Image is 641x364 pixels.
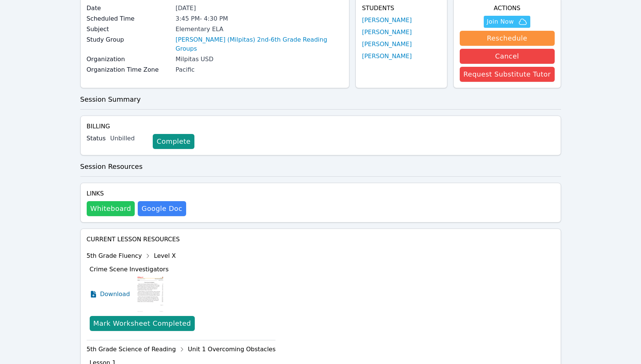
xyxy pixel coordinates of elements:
button: Request Substitute Tutor [460,67,555,82]
a: [PERSON_NAME] [362,28,412,37]
h4: Current Lesson Resources [87,235,555,244]
div: 5th Grade Science of Reading Unit 1 Overcoming Obstacles [87,343,276,355]
h4: Links [87,189,186,198]
label: Organization [87,55,171,64]
a: [PERSON_NAME] [362,52,412,61]
h4: Actions [460,4,555,13]
div: Mark Worksheet Completed [93,318,191,329]
div: Unbilled [110,134,147,143]
label: Organization Time Zone [87,65,171,74]
button: Mark Worksheet Completed [90,316,195,331]
div: 5th Grade Fluency Level X [87,250,276,262]
a: [PERSON_NAME] [362,40,412,49]
span: Crime Scene Investigators [90,266,169,273]
a: [PERSON_NAME] [362,16,412,25]
a: Download [90,275,130,313]
h4: Students [362,4,441,13]
div: Elementary ELA [176,25,343,34]
label: Scheduled Time [87,14,171,23]
div: [DATE] [176,4,343,13]
label: Study Group [87,35,171,44]
h3: Session Resources [80,161,561,172]
div: 3:45 PM - 4:30 PM [176,14,343,23]
label: Date [87,4,171,13]
label: Subject [87,25,171,34]
h3: Session Summary [80,94,561,105]
div: Pacific [176,65,343,74]
span: Join Now [487,17,514,26]
button: Whiteboard [87,201,135,216]
button: Reschedule [460,31,555,46]
a: Google Doc [138,201,186,216]
img: Crime Scene Investigators [136,275,165,313]
h4: Billing [87,122,555,131]
button: Join Now [484,16,530,28]
button: Cancel [460,49,555,64]
span: Download [100,290,130,299]
label: Status [87,134,106,143]
div: Milpitas USD [176,55,343,64]
a: Complete [153,134,194,149]
a: [PERSON_NAME] (Milpitas) 2nd-6th Grade Reading Groups [176,35,343,53]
